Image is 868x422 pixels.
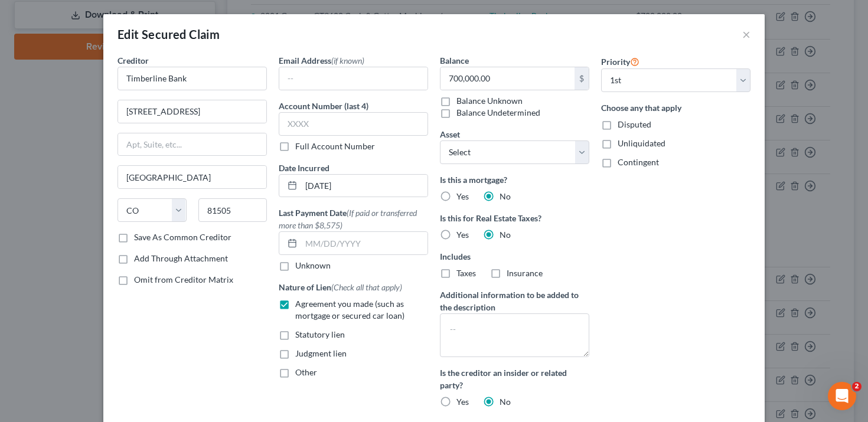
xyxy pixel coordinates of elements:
span: (If paid or transferred more than $8,575) [279,208,417,230]
label: Save As Common Creditor [134,231,231,243]
input: Enter zip... [198,198,267,222]
input: Enter address... [118,100,266,123]
span: No [500,230,511,240]
span: Taxes [456,268,476,278]
span: Unliquidated [618,138,665,148]
label: Date Incurred [279,162,329,174]
span: Judgment lien [295,348,347,358]
label: Balance Unknown [456,95,523,107]
label: Unknown [295,260,331,271]
span: No [500,191,511,201]
label: Full Account Number [295,140,375,152]
iframe: Intercom live chat [828,382,856,410]
span: Omit from Creditor Matrix [134,274,233,284]
label: Account Number (last 4) [279,100,368,112]
span: (if known) [331,55,364,66]
span: Other [295,367,317,377]
input: 0.00 [440,67,575,90]
input: MM/DD/YYYY [301,232,428,254]
label: Email Address [279,54,364,67]
label: Balance Undetermined [456,107,540,119]
input: -- [279,67,428,90]
span: Insurance [507,268,543,278]
label: Includes [440,250,589,263]
span: (Check all that apply) [331,282,402,292]
div: $ [575,67,589,90]
span: Disputed [618,119,651,129]
input: Apt, Suite, etc... [118,133,266,156]
input: MM/DD/YYYY [301,175,428,197]
span: Agreement you made (such as mortgage or secured car loan) [295,299,404,320]
div: Edit Secured Claim [118,26,220,42]
label: Priority [601,54,639,68]
button: × [742,27,750,41]
label: Add Through Attachment [134,253,228,264]
span: Yes [456,397,469,407]
label: Additional information to be added to the description [440,289,589,313]
label: Nature of Lien [279,281,402,293]
span: Yes [456,191,469,201]
span: Yes [456,230,469,240]
span: No [500,397,511,407]
span: Contingent [618,157,659,167]
span: 2 [852,382,862,391]
span: Statutory lien [295,329,345,339]
label: Is this for Real Estate Taxes? [440,212,589,224]
label: Balance [440,54,469,67]
label: Is the creditor an insider or related party? [440,367,589,391]
input: Enter city... [118,166,266,188]
label: Last Payment Date [279,207,428,231]
input: XXXX [279,112,428,136]
span: Creditor [118,55,149,66]
input: Search creditor by name... [118,67,267,90]
label: Is this a mortgage? [440,174,589,186]
label: Choose any that apply [601,102,750,114]
span: Asset [440,129,460,139]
